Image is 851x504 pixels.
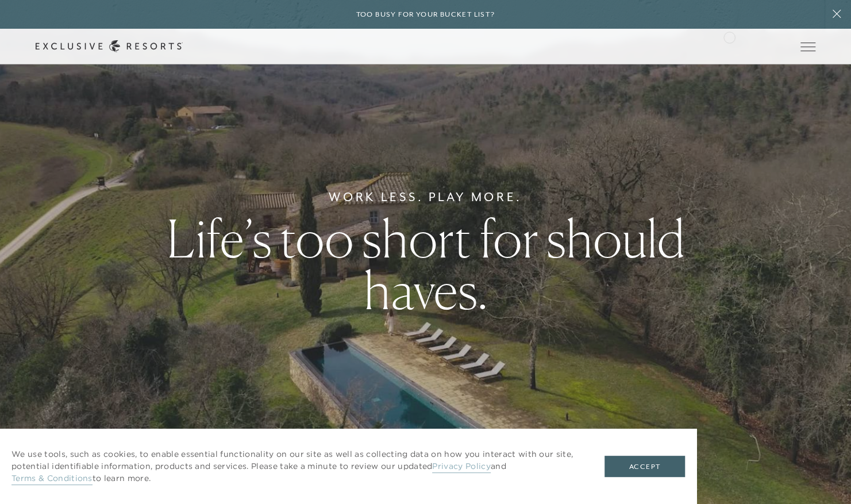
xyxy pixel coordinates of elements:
button: Open navigation [800,43,815,51]
h6: Work Less. Play More. [329,188,522,206]
h6: Too busy for your bucket list? [356,9,495,20]
p: We use tools, such as cookies, to enable essential functionality on our site as well as collectin... [11,448,582,484]
a: Privacy Policy [432,461,490,473]
button: Accept [604,456,685,478]
h1: Life’s too short for should haves. [149,213,702,316]
a: Terms & Conditions [11,473,93,485]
